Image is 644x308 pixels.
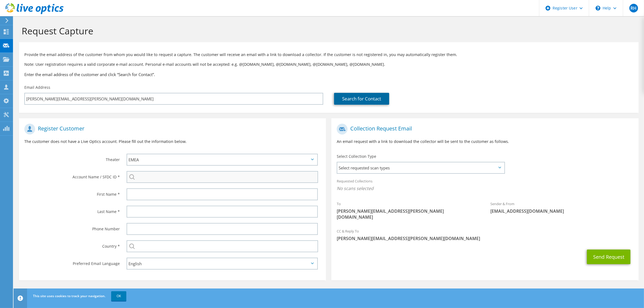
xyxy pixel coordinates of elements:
[24,258,120,266] label: Preferred Email Language
[337,162,504,173] span: Select requested scan types
[485,198,639,217] div: Sender & From
[337,185,633,191] span: No scans selected
[490,208,633,214] span: [EMAIL_ADDRESS][DOMAIN_NAME]
[331,198,485,223] div: To
[24,171,120,180] label: Account Name / SFDC ID *
[334,93,389,105] a: Search for Contact
[629,4,638,12] span: RH
[33,294,105,298] span: This site uses cookies to track your navigation.
[24,154,120,162] label: Theater
[337,124,630,135] h1: Collection Request Email
[24,52,633,58] p: Provide the email address of the customer from whom you would like to request a capture. The cust...
[24,85,50,90] label: Email Address
[331,225,638,244] div: CC & Reply To
[24,124,318,135] h1: Register Customer
[596,6,600,11] svg: \n
[111,291,126,301] a: OK
[24,188,120,197] label: First Name *
[24,71,633,77] h3: Enter the email address of the customer and click “Search for Contact”.
[337,208,480,220] span: [PERSON_NAME][EMAIL_ADDRESS][PERSON_NAME][DOMAIN_NAME]
[337,154,376,159] label: Select Collection Type
[24,139,321,145] p: The customer does not have a Live Optics account. Please fill out the information below.
[24,206,120,214] label: Last Name *
[587,250,630,264] button: Send Request
[337,235,633,241] span: [PERSON_NAME][EMAIL_ADDRESS][PERSON_NAME][DOMAIN_NAME]
[24,61,633,67] p: Note: User registration requires a valid corporate e-mail account. Personal e-mail accounts will ...
[24,240,120,249] label: Country *
[337,139,633,145] p: An email request with a link to download the collector will be sent to the customer as follows.
[331,175,638,195] div: Requested Collections
[24,223,120,232] label: Phone Number
[22,25,633,37] h1: Request Capture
